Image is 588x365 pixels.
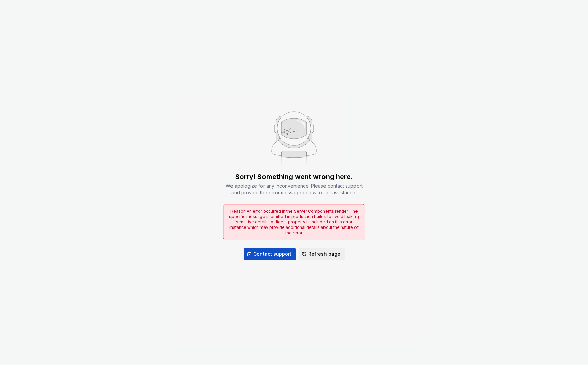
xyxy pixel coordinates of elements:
span: Reason: An error occurred in the Server Components render. The specific message is omitted in pro... [229,209,359,235]
button: Contact support [244,248,296,260]
button: Refresh page [299,248,345,260]
span: Contact support [253,251,291,257]
span: Refresh page [308,251,340,257]
div: We apologize for any inconvenience. Please contact support and provide the error message below to... [223,183,365,196]
div: Sorry! Something went wrong here. [235,172,353,181]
